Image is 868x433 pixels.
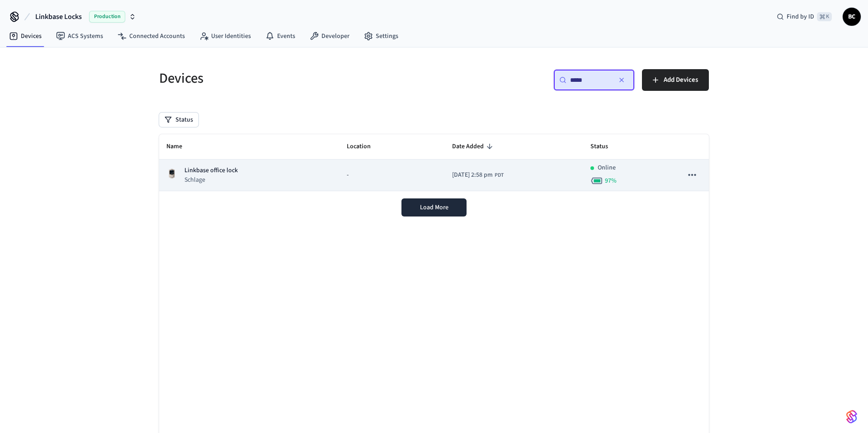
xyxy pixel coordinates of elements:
button: Add Devices [642,69,709,91]
span: ⌘ K [817,12,832,21]
a: Connected Accounts [110,28,192,44]
span: Production [89,11,125,23]
span: Location [347,140,382,154]
span: PDT [495,171,504,179]
span: Load More [420,203,448,212]
span: Date Added [452,140,495,154]
table: sticky table [159,134,709,191]
span: - [347,170,349,180]
a: Devices [2,28,49,44]
a: User Identities [192,28,258,44]
span: BC [844,9,860,25]
a: Events [258,28,302,44]
button: BC [843,8,861,26]
span: Linkbase Locks [35,11,82,22]
p: Schlage [184,175,238,184]
span: Add Devices [664,74,698,86]
span: Name [166,140,194,154]
div: America/Vancouver [452,170,504,180]
a: Settings [357,28,406,44]
img: Schlage Sense Smart Deadbolt with Camelot Trim, Front [166,168,177,179]
span: 97 % [605,176,617,185]
h5: Devices [159,69,429,88]
span: Status [590,140,620,154]
a: ACS Systems [49,28,110,44]
p: Linkbase office lock [184,166,238,175]
p: Online [598,163,616,173]
div: Find by ID⌘ K [769,9,839,25]
span: Find by ID [787,12,814,21]
img: SeamLogoGradient.69752ec5.svg [846,409,857,424]
button: Status [159,113,198,127]
button: Load More [401,198,467,216]
a: Developer [302,28,357,44]
span: [DATE] 2:58 pm [452,170,493,180]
